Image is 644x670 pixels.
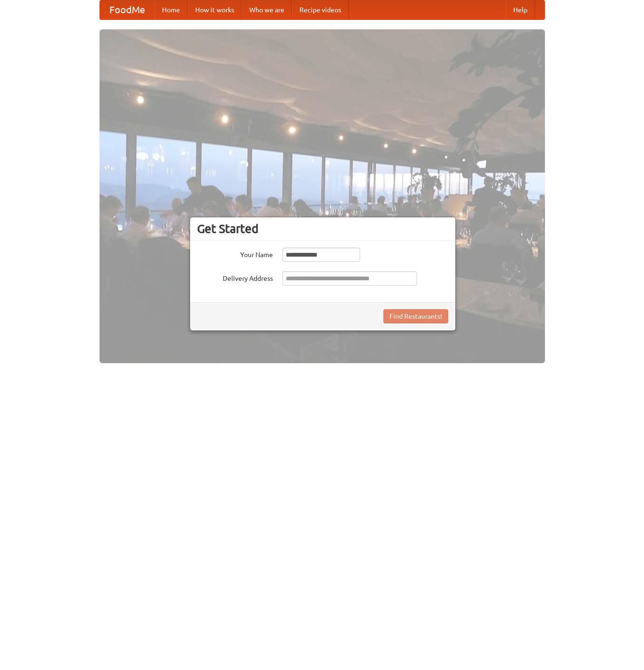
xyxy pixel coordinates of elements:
[242,0,292,19] a: Who we are
[100,0,154,19] a: FoodMe
[197,248,273,259] label: Your Name
[154,0,188,19] a: Home
[197,222,448,236] h3: Get Started
[197,271,273,283] label: Delivery Address
[383,309,448,323] button: Find Restaurants!
[292,0,349,19] a: Recipe videos
[506,0,535,19] a: Help
[188,0,242,19] a: How it works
